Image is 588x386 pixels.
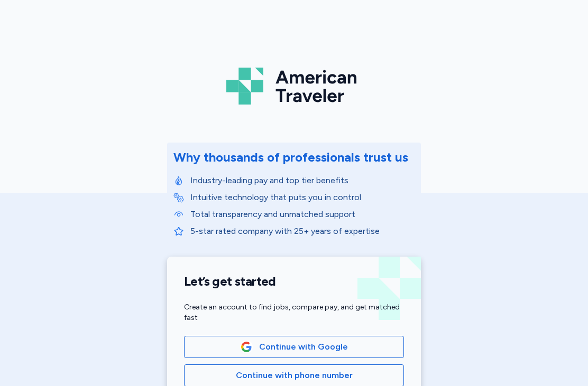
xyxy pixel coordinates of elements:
p: Intuitive technology that puts you in control [190,191,415,204]
span: Continue with phone number [236,369,353,382]
p: Total transparency and unmatched support [190,208,415,221]
div: Why thousands of professionals trust us [173,149,408,166]
p: Industry-leading pay and top tier benefits [190,174,415,187]
span: Continue with Google [259,341,348,353]
button: Google LogoContinue with Google [184,336,404,358]
h1: Let’s get started [184,274,404,289]
p: 5-star rated company with 25+ years of expertise [190,225,415,238]
div: Create an account to find jobs, compare pay, and get matched fast [184,302,404,323]
img: Logo [226,63,362,109]
img: Google Logo [241,341,252,353]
